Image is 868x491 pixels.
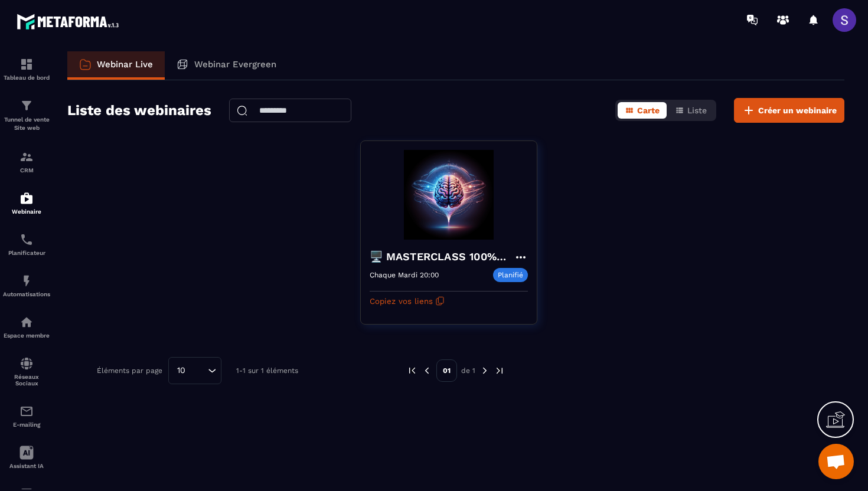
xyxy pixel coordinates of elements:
span: 10 [173,364,190,377]
img: automations [19,315,34,329]
p: Espace membre [3,332,50,339]
a: automationsautomationsAutomatisations [3,265,50,306]
a: Assistant IA [3,437,50,478]
p: Webinar Live [97,59,153,70]
img: prev [407,365,417,376]
button: Liste [668,102,714,119]
p: Tunnel de vente Site web [3,116,50,132]
a: formationformationTunnel de vente Site web [3,90,50,141]
a: Webinar Live [67,51,165,80]
p: Tableau de bord [3,74,50,81]
a: formationformationCRM [3,141,50,182]
p: Assistant IA [3,463,50,469]
p: 01 [436,359,457,382]
p: 1-1 sur 1 éléments [236,366,298,375]
img: formation [19,57,34,71]
span: Créer un webinaire [758,104,837,116]
p: de 1 [461,366,475,375]
h2: Liste des webinaires [67,99,211,122]
p: Webinar Evergreen [194,59,276,70]
img: formation [19,99,34,113]
a: automationsautomationsWebinaire [3,182,50,224]
button: Créer un webinaire [734,98,844,123]
img: scheduler [19,233,34,247]
a: emailemailE-mailing [3,395,50,437]
img: automations [19,274,34,288]
img: logo [17,11,123,32]
p: Éléments par page [97,366,162,375]
p: CRM [3,167,50,174]
a: schedulerschedulerPlanificateur [3,224,50,265]
img: next [479,365,490,376]
input: Search for option [190,364,205,377]
img: webinar-background [370,150,528,240]
button: Carte [618,102,667,119]
p: Planificateur [3,250,50,256]
p: E-mailing [3,421,50,428]
p: Chaque Mardi 20:00 [370,271,439,279]
a: automationsautomationsEspace membre [3,306,50,348]
div: Search for option [168,357,221,384]
p: Webinaire [3,208,50,215]
img: automations [19,191,34,205]
button: Copiez vos liens [370,292,445,310]
a: formationformationTableau de bord [3,48,50,90]
span: Carte [637,106,660,115]
p: Réseaux Sociaux [3,374,50,387]
h4: 🖥️ MASTERCLASS 100% GRATUITE [370,248,514,265]
img: email [19,404,34,418]
img: social-network [19,356,34,371]
p: Planifié [493,268,528,282]
img: formation [19,150,34,164]
div: Ouvrir le chat [818,444,854,479]
a: social-networksocial-networkRéseaux Sociaux [3,348,50,395]
img: prev [422,365,432,376]
p: Automatisations [3,291,50,297]
img: next [494,365,505,376]
span: Liste [687,106,707,115]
